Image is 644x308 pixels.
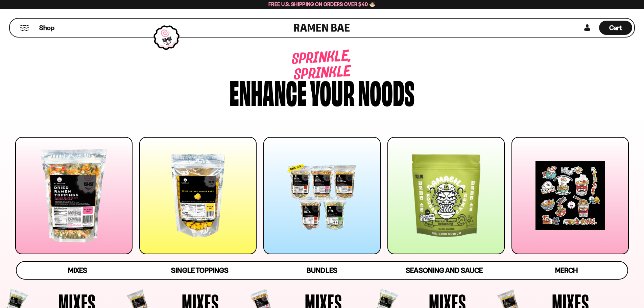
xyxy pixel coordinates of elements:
[39,21,54,35] a: Shop
[139,262,261,279] a: Single Toppings
[307,266,337,275] span: Bundles
[555,266,578,275] span: Merch
[20,25,29,31] button: Mobile Menu Trigger
[609,24,622,32] span: Cart
[505,262,627,279] a: Merch
[406,266,482,275] span: Seasoning and Sauce
[261,262,383,279] a: Bundles
[17,262,139,279] a: Mixes
[383,262,505,279] a: Seasoning and Sauce
[599,19,632,37] div: Cart
[268,1,376,7] span: Free U.S. Shipping on Orders over $40 🍜
[39,23,54,32] span: Shop
[230,75,307,108] div: Enhance
[68,266,87,275] span: Mixes
[358,75,414,108] div: noods
[310,75,355,108] div: your
[171,266,228,275] span: Single Toppings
